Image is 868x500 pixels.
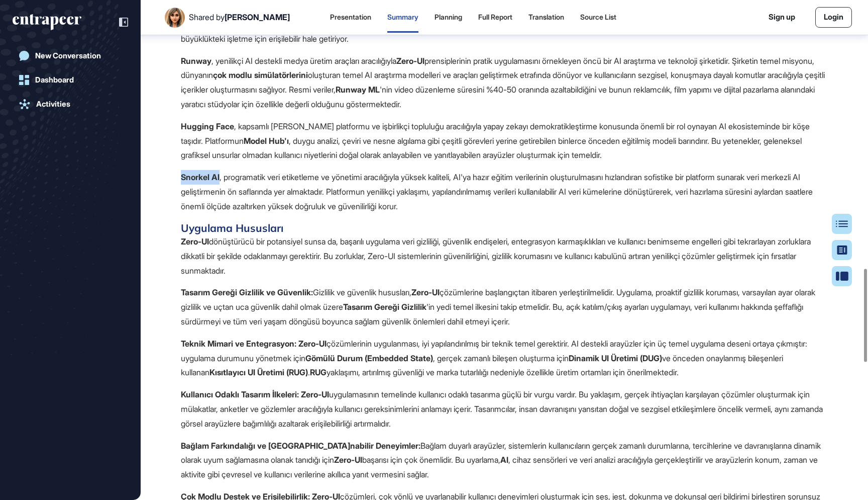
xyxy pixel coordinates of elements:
strong: Dinamik UI Üretimi (DUG) [569,353,662,363]
p: çözümlerinin uygulanması, iyi yapılandırılmış bir teknik temel gerektirir. AI destekli arayüzler ... [181,337,828,380]
strong: RUG [310,367,327,377]
div: Dashboard [35,75,74,85]
div: New Conversation [35,51,101,60]
div: entrapeer-logo [13,14,81,30]
span: [PERSON_NAME] [225,12,290,22]
img: User Image [165,8,185,28]
strong: Gömülü Durum (Embedded State) [305,353,433,363]
div: Planning [435,13,462,22]
div: Source List [580,13,616,22]
div: Full Report [478,13,512,22]
strong: Zero-UI [301,389,329,399]
a: Login [815,7,852,28]
div: Shared by [189,13,290,22]
div: Summary [387,13,418,22]
strong: çok modlu simülatörlerini [213,70,308,80]
strong: Snorkel AI [181,172,220,182]
strong: Kısıtlayıcı UI Üretimi (RUG) [209,367,308,377]
p: dönüştürücü bir potansiyel sunsa da, başarılı uygulama veri gizliliği, güvenlik endişeleri, enteg... [181,234,828,278]
strong: Zero-UI [181,236,209,246]
p: , programatik veri etiketleme ve yönetimi aracılığıyla yüksek kaliteli, AI'ya hazır eğitim verile... [181,170,828,213]
strong: Zero-UI [411,287,440,297]
strong: Bağlam Farkındalığı ve [GEOGRAPHIC_DATA]nabilir Deneyimler: [181,441,420,451]
p: uygulamasının temelinde kullanıcı odaklı tasarıma güçlü bir vurgu vardır. Bu yaklaşım, gerçek iht... [181,387,828,431]
p: Bağlam duyarlı arayüzler, sistemlerin kullanıcıların gerçek zamanlı durumlarına, tercihlerine ve ... [181,439,828,482]
strong: Zero-UI [298,339,327,349]
p: , kapsamlı [PERSON_NAME] platformu ve işbirlikçi topluluğu aracılığıyla yapay zekayı demokratikle... [181,119,828,162]
strong: Runway [181,56,211,66]
strong: Teknik Mimari ve Entegrasyon: [181,339,296,349]
div: Presentation [330,13,371,22]
a: Sign up [769,12,795,23]
div: Activities [36,100,70,109]
p: , yenilikçi AI destekli medya üretim araçları aracılığıyla prensiplerinin pratik uygulamasını örn... [181,54,828,112]
strong: Kullanıcı Odaklı Tasarım İlkeleri: [181,389,299,399]
strong: AI [500,455,508,465]
p: Gizlilik ve güvenlik hususları, çözümlerine başlangıçtan itibaren yerleştirilmelidir. Uygulama, p... [181,285,828,328]
strong: Model Hub'ı [244,136,289,146]
strong: Runway ML [336,85,380,95]
strong: Tasarım Gereği Gizlilik [343,302,426,312]
h3: Uygulama Hususları [181,221,828,234]
div: Translation [528,13,564,22]
strong: Hugging Face [181,121,234,131]
strong: Tasarım Gereği Gizlilik ve Güvenlik: [181,287,313,297]
strong: Zero-UI [334,455,362,465]
strong: Zero-UI [396,56,424,66]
